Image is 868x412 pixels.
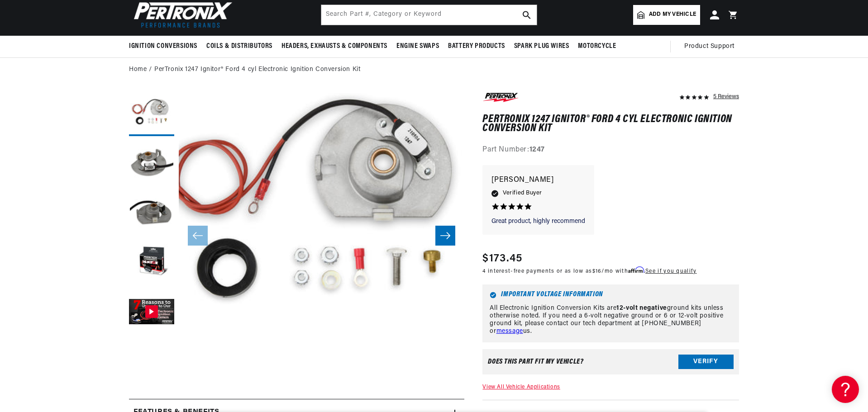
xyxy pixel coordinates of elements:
[616,305,667,312] strong: 12-volt negative
[503,188,542,198] span: Verified Buyer
[496,328,523,335] a: message
[578,42,616,51] span: Motorcycle
[129,91,174,136] button: Load image 1 in gallery view
[573,36,620,57] summary: Motorcycle
[482,267,696,275] p: 4 interest-free payments or as low as /mo with .
[482,115,739,133] h1: PerTronix 1247 Ignitor® Ford 4 cyl Electronic Ignition Conversion Kit
[277,36,392,57] summary: Headers, Exhausts & Components
[482,384,560,390] a: View All Vehicle Applications
[129,65,739,75] nav: breadcrumbs
[684,42,734,52] span: Product Support
[491,217,585,226] p: Great product, highly recommend
[206,42,272,51] span: Coils & Distributors
[444,36,510,57] summary: Battery Products
[592,269,602,274] span: $16
[396,42,439,51] span: Engine Swaps
[129,65,147,75] a: Home
[129,240,174,285] button: Load image 4 in gallery view
[281,42,387,51] span: Headers, Exhausts & Components
[188,226,208,246] button: Slide left
[684,36,739,57] summary: Product Support
[482,144,739,156] div: Part Number:
[517,5,537,25] button: search button
[510,36,574,57] summary: Spark Plug Wires
[490,292,732,298] h6: Important Voltage Information
[678,355,734,369] button: Verify
[435,226,455,246] button: Slide right
[129,36,202,57] summary: Ignition Conversions
[448,42,505,51] span: Battery Products
[154,65,360,75] a: PerTronix 1247 Ignitor® Ford 4 cyl Electronic Ignition Conversion Kit
[514,42,569,51] span: Spark Plug Wires
[713,91,739,102] div: 5 Reviews
[488,358,583,365] div: Does This part fit My vehicle?
[628,266,644,273] span: Affirm
[129,91,464,381] media-gallery: Gallery Viewer
[633,5,700,25] a: Add my vehicle
[529,146,545,153] strong: 1247
[129,190,174,236] button: Load image 3 in gallery view
[482,251,522,267] span: $173.45
[645,269,696,274] a: See if you qualify - Learn more about Affirm Financing (opens in modal)
[649,10,696,19] span: Add my vehicle
[129,141,174,186] button: Load image 2 in gallery view
[490,305,732,335] p: All Electronic Ignition Conversion Kits are ground kits unless otherwise noted. If you need a 6-v...
[321,5,537,25] input: Search Part #, Category or Keyword
[129,42,197,51] span: Ignition Conversions
[202,36,277,57] summary: Coils & Distributors
[491,174,585,187] p: [PERSON_NAME]
[392,36,444,57] summary: Engine Swaps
